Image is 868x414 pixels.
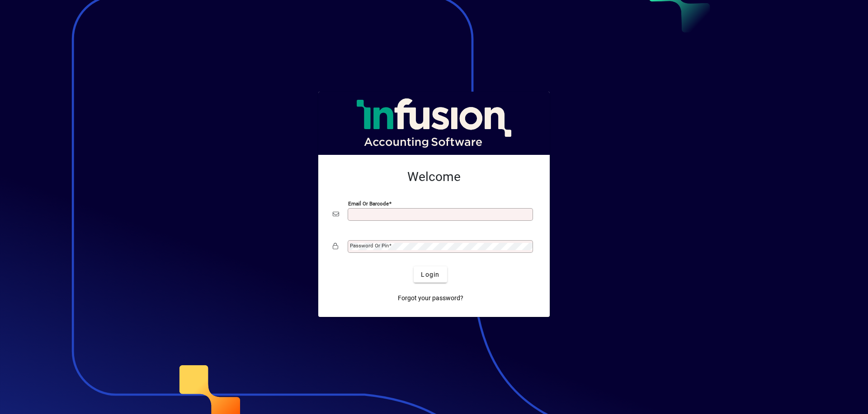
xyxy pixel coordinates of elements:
[350,242,389,249] mat-label: Password or Pin
[414,266,447,283] button: Login
[398,293,463,303] span: Forgot your password?
[394,290,467,306] a: Forgot your password?
[421,270,439,279] span: Login
[348,200,389,207] mat-label: Email or Barcode
[333,169,535,185] h2: Welcome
